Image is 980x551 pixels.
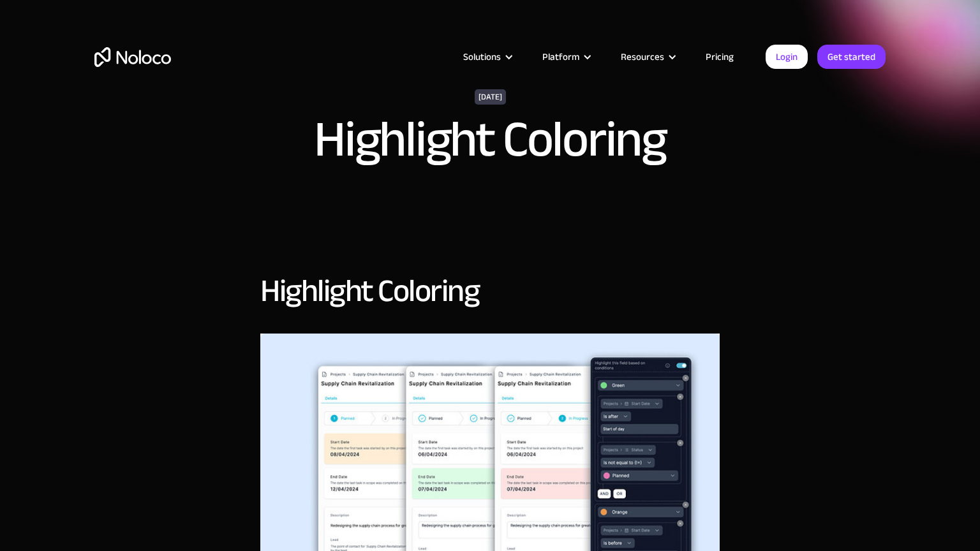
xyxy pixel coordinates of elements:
[621,48,664,65] div: Resources
[447,48,526,65] div: Solutions
[314,114,666,165] h1: Highlight Coloring
[690,48,750,65] a: Pricing
[766,45,808,69] a: Login
[94,47,171,67] a: home
[605,48,690,65] div: Resources
[542,48,579,65] div: Platform
[526,48,605,65] div: Platform
[817,45,886,69] a: Get started
[260,274,479,308] h2: Highlight Coloring
[463,48,501,65] div: Solutions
